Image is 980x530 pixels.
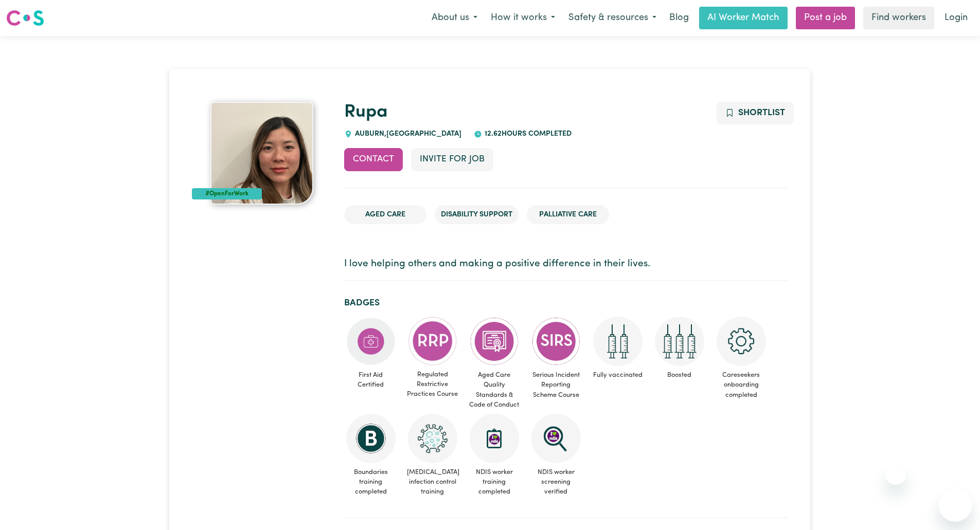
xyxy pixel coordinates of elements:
[796,7,855,29] a: Post a job
[863,7,934,29] a: Find workers
[344,103,388,121] a: Rupa
[352,130,461,138] span: AUBURN , [GEOGRAPHIC_DATA]
[699,7,788,29] a: AI Worker Match
[344,463,398,501] span: Boundaries training completed
[715,366,768,404] span: Careseekers onboarding completed
[717,317,766,366] img: CS Academy: Careseekers Onboarding course completed
[344,205,426,225] li: Aged Care
[482,130,572,138] span: 12.62 hours completed
[938,7,974,29] a: Login
[346,317,396,366] img: Care and support worker has completed First Aid Certification
[6,9,44,27] img: Careseekers logo
[738,108,785,117] span: Shortlist
[344,148,403,171] button: Contact
[562,7,663,29] button: Safety & resources
[435,205,519,225] li: Disability Support
[663,7,695,29] a: Blog
[344,366,398,394] span: First Aid Certified
[192,188,262,199] div: #OpenForWork
[470,414,519,463] img: CS Academy: Introduction to NDIS Worker Training course completed
[531,414,581,463] img: NDIS Worker Screening Verified
[591,366,645,384] span: Fully vaccinated
[531,317,581,366] img: CS Academy: Serious Incident Reporting Scheme course completed
[344,298,788,308] h2: Badges
[484,7,562,29] button: How it works
[346,414,396,463] img: CS Academy: Boundaries in care and support work course completed
[527,205,609,225] li: Palliative care
[425,7,484,29] button: About us
[411,148,493,171] button: Invite for Job
[6,6,44,30] a: Careseekers logo
[655,317,704,366] img: Care and support worker has received booster dose of COVID-19 vaccination
[653,366,706,384] span: Boosted
[192,102,331,205] a: Rupa's profile picture'#OpenForWork
[210,102,313,205] img: Rupa
[529,463,583,501] span: NDIS worker screening verified
[344,257,788,272] p: I love helping others and making a positive difference in their lives.
[406,365,459,404] span: Regulated Restrictive Practices Course
[939,489,972,522] iframe: Button to launch messaging window
[468,366,521,414] span: Aged Care Quality Standards & Code of Conduct
[408,317,457,365] img: CS Academy: Regulated Restrictive Practices course completed
[470,317,519,366] img: CS Academy: Aged Care Quality Standards & Code of Conduct course completed
[408,414,457,463] img: CS Academy: COVID-19 Infection Control Training course completed
[529,366,583,404] span: Serious Incident Reporting Scheme Course
[468,463,521,501] span: NDIS worker training completed
[717,102,794,124] button: Add to shortlist
[885,464,906,485] iframe: Close message
[406,463,459,501] span: [MEDICAL_DATA] infection control training
[593,317,643,366] img: Care and support worker has received 2 doses of COVID-19 vaccine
